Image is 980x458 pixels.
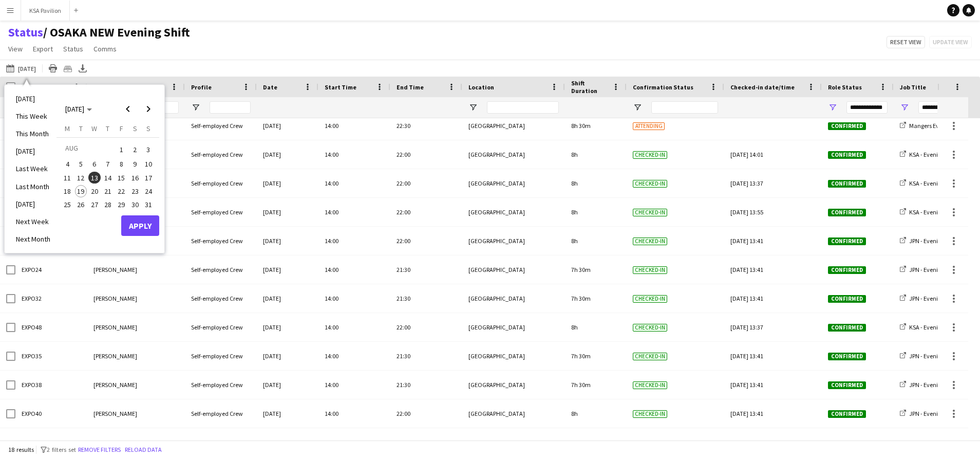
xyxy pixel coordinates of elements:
div: [DATE] [257,284,318,313]
button: 01-08-2025 [115,141,128,157]
div: Self-employed Crew [185,227,257,255]
span: Confirmed [828,295,866,303]
span: M [65,124,70,133]
span: Confirmed [828,209,866,216]
div: [DATE] 13:41 [730,227,816,255]
div: 21:30 [390,255,462,284]
li: This Week [10,107,56,125]
a: JPN - Evening Shift [900,237,957,245]
div: [DATE] 13:41 [730,255,816,284]
div: 21:30 [390,371,462,399]
a: Export [29,42,57,56]
span: 5 [75,158,87,171]
button: 12-08-2025 [74,171,87,185]
div: Self-employed Crew [185,140,257,169]
div: [DATE] 14:01 [730,140,816,169]
span: OSAKA NEW Evening Shift [43,25,190,40]
button: 08-08-2025 [115,157,128,171]
span: Confirmed [828,122,866,130]
span: Confirmed [828,353,866,360]
div: [GEOGRAPHIC_DATA] [462,112,565,140]
button: 18-08-2025 [61,185,74,198]
div: Self-employed Crew [185,255,257,284]
a: JPN - Evening Shift [900,381,957,389]
button: 19-08-2025 [74,185,87,198]
div: [GEOGRAPHIC_DATA] [462,313,565,341]
button: 06-08-2025 [88,157,101,171]
button: KSA Pavilion [21,1,70,21]
span: 18 [61,185,73,197]
div: 22:00 [390,399,462,428]
div: 8h [565,140,627,169]
div: 7h 30m [565,255,627,284]
div: 21:30 [390,284,462,313]
button: 29-08-2025 [115,198,128,211]
input: Location Filter Input [487,101,559,114]
span: JPN - Evening Shift [909,295,957,302]
li: This Month [10,125,56,142]
div: [GEOGRAPHIC_DATA] [462,169,565,197]
button: 17-08-2025 [142,171,155,185]
span: 15 [115,172,127,184]
button: 23-08-2025 [128,185,141,198]
span: Export [33,44,53,53]
a: KSA - Evening Shift [900,323,957,331]
span: JPN - Evening Shift [909,381,957,389]
div: 14:00 [318,342,390,370]
span: [PERSON_NAME] [93,295,137,302]
div: 8h [565,399,627,428]
button: Open Filter Menu [191,103,200,112]
button: 20-08-2025 [88,185,101,198]
a: Status [59,42,87,56]
span: T [106,124,109,133]
button: 10-08-2025 [142,157,155,171]
div: [DATE] 13:41 [730,399,816,428]
a: Status [8,25,43,40]
li: Last Week [10,160,56,177]
button: Next month [138,99,159,119]
div: 14:00 [318,284,390,313]
span: 12 [75,172,87,184]
span: Checked-in [633,381,667,389]
button: Reload data [123,444,164,455]
button: 02-08-2025 [128,141,141,157]
span: T [79,124,83,133]
button: Previous month [118,99,138,119]
div: EXPO32 [15,284,87,313]
button: Open Filter Menu [900,103,909,112]
span: Location [468,83,494,91]
span: JPN - Evening Shift [909,352,957,360]
span: 27 [88,198,101,211]
span: 25 [61,198,73,211]
span: [PERSON_NAME] [93,266,137,273]
span: Checked-in [633,237,667,245]
span: Confirmed [828,180,866,188]
span: Checked-in [633,151,667,159]
button: 26-08-2025 [74,198,87,211]
span: Status [63,44,83,53]
span: Role Status [828,83,862,91]
button: [DATE] [4,62,38,75]
button: 13-08-2025 [88,171,101,185]
span: Shift Duration [571,79,608,95]
div: [DATE] [257,313,318,341]
div: Self-employed Crew [185,169,257,197]
span: [PERSON_NAME] [93,352,137,360]
div: [DATE] [257,169,318,197]
button: 31-08-2025 [142,198,155,211]
li: [DATE] [10,142,56,160]
div: Self-employed Crew [185,399,257,428]
span: 7 [102,158,114,171]
a: JPN - Evening Shift [900,352,957,360]
div: [DATE] [257,399,318,428]
span: Checked-in [633,324,667,332]
a: KSA - Evening Shift [900,208,957,216]
div: 8h [565,198,627,226]
div: Self-employed Crew [185,313,257,341]
span: [PERSON_NAME] [93,410,137,417]
div: [GEOGRAPHIC_DATA] [462,198,565,226]
button: Apply [121,215,159,236]
div: [DATE] [257,227,318,255]
div: 7h 30m [565,284,627,313]
span: 8 [115,158,127,171]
